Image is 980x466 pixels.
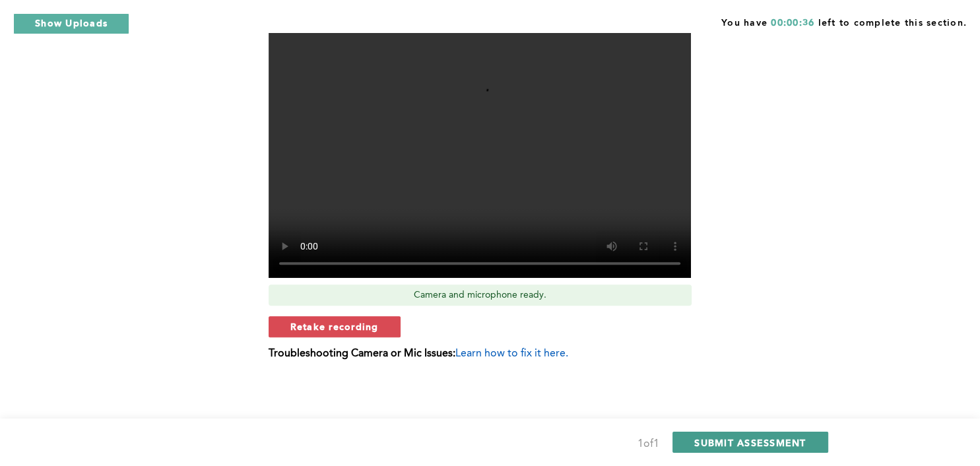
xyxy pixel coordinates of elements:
b: Troubleshooting Camera or Mic Issues: [269,349,455,359]
button: Show Uploads [13,13,129,34]
span: Retake recording [290,320,379,333]
div: Camera and microphone ready. [269,284,692,306]
button: Retake recording [269,316,401,337]
div: 1 of 1 [637,435,659,453]
span: 00:00:36 [771,18,814,28]
button: SUBMIT ASSESSMENT [672,432,828,453]
span: Learn how to fix it here. [455,349,568,359]
span: SUBMIT ASSESSMENT [694,436,806,449]
span: You have left to complete this section. [721,13,967,30]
